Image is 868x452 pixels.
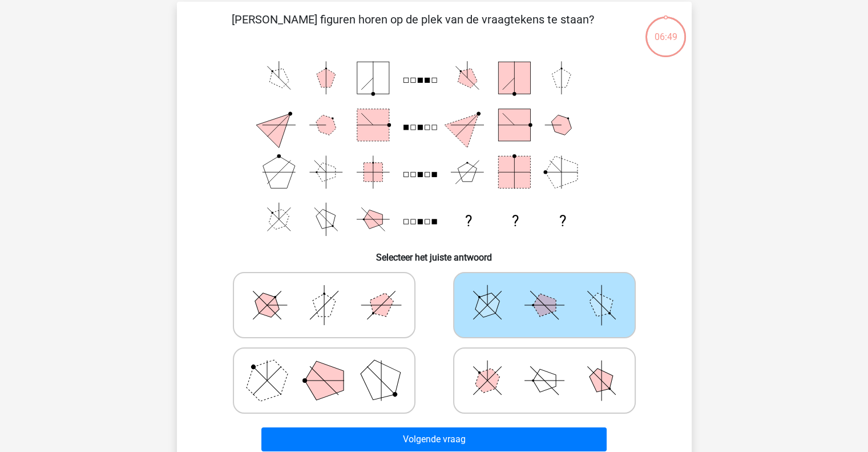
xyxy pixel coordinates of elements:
div: 06:49 [644,15,687,44]
text: ? [512,213,519,230]
text: ? [465,213,471,230]
text: ? [559,213,566,230]
button: Volgende vraag [261,427,607,451]
h6: Selecteer het juiste antwoord [195,243,673,263]
p: [PERSON_NAME] figuren horen op de plek van de vraagtekens te staan? [195,11,631,45]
